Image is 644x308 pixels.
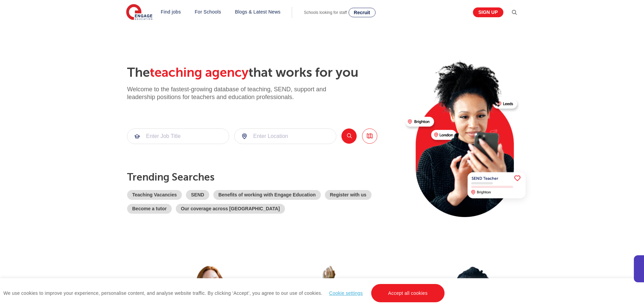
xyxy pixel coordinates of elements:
a: Cookie settings [329,290,363,296]
h2: The that works for you [127,65,400,80]
button: Search [341,128,357,144]
a: Sign up [473,7,503,17]
span: We use cookies to improve your experience, personalise content, and analyse website traffic. By c... [3,290,446,296]
a: Benefits of working with Engage Education [213,190,321,200]
a: Our coverage across [GEOGRAPHIC_DATA] [176,204,285,214]
a: Become a tutor [127,204,172,214]
span: teaching agency [150,65,248,80]
a: For Schools [195,9,221,15]
span: Recruit [354,10,370,15]
a: Accept all cookies [371,284,445,302]
div: Submit [234,128,336,144]
a: SEND [186,190,209,200]
img: Engage Education [126,4,152,21]
a: Teaching Vacancies [127,190,182,200]
a: Find jobs [161,9,181,15]
a: Blogs & Latest News [235,9,281,15]
input: Submit [235,129,336,144]
p: Welcome to the fastest-growing database of teaching, SEND, support and leadership positions for t... [127,86,350,101]
p: Trending searches [127,171,400,183]
a: Register with us [325,190,372,200]
span: Schools looking for staff [304,10,347,15]
input: Submit [127,129,229,144]
div: Submit [127,128,229,144]
a: Recruit [349,8,376,17]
